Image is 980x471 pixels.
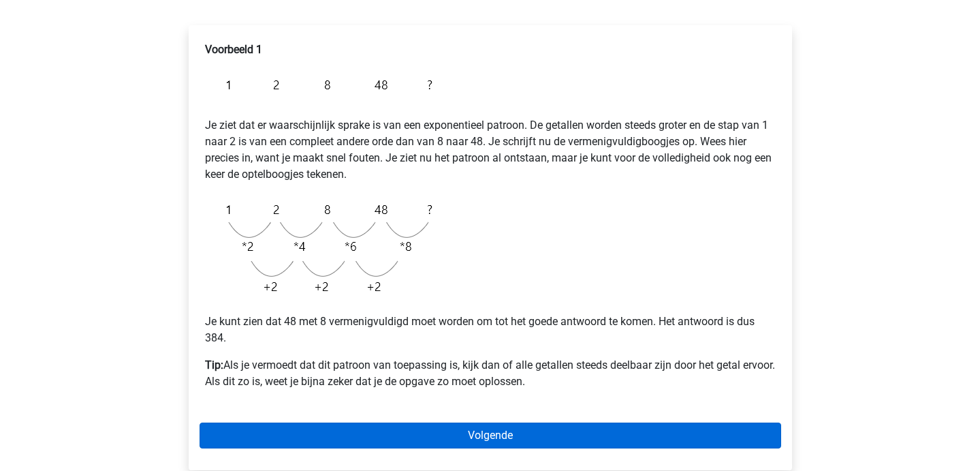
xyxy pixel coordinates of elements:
p: Je kunt zien dat 48 met 8 vermenigvuldigd moet worden om tot het goede antwoord te komen. Het ant... [205,314,776,346]
a: Volgende [200,423,781,449]
b: Tip: [205,359,223,371]
b: Voorbeeld 1 [205,43,262,56]
img: Exponential_Example_1_2.png [205,194,439,303]
p: Als je vermoedt dat dit patroon van toepassing is, kijk dan of alle getallen steeds deelbaar zijn... [205,357,776,390]
p: Je ziet dat er waarschijnlijk sprake is van een exponentieel patroon. De getallen worden steeds g... [205,101,776,183]
img: Exponential_Example_1.png [205,69,439,101]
